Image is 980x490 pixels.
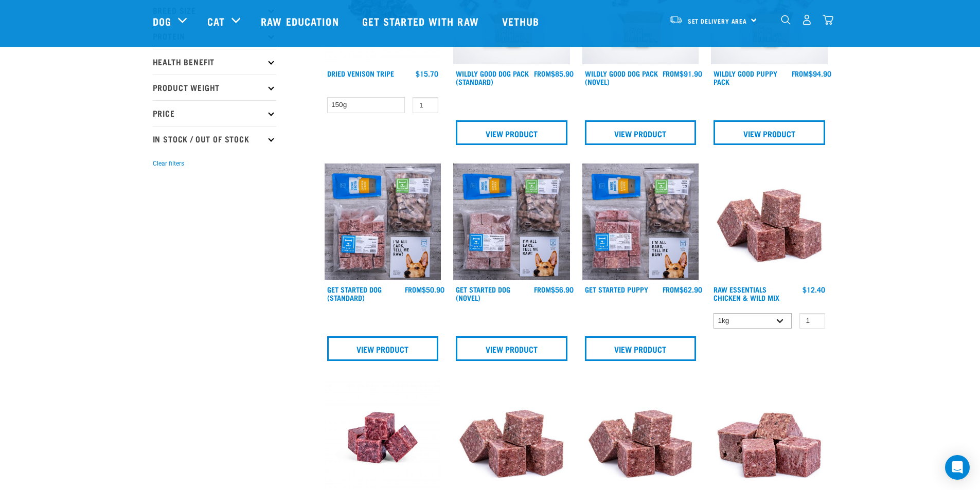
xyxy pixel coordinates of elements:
a: Get Started Dog (Novel) [456,287,510,299]
div: $91.90 [663,69,702,78]
a: Dog [153,13,171,29]
input: 1 [413,97,438,113]
a: Wildly Good Dog Pack (Standard) [456,71,529,83]
div: $62.90 [663,285,702,294]
a: View Product [456,120,567,145]
img: home-icon@2x.png [823,14,833,25]
a: Get Started Dog (Standard) [327,287,382,299]
a: Wildly Good Puppy Pack [714,71,777,83]
a: Get Started Puppy [585,287,648,291]
a: Get started with Raw [352,1,492,42]
a: View Product [585,120,697,145]
div: $50.90 [405,285,444,294]
span: FROM [534,71,551,75]
span: FROM [792,71,809,75]
input: 1 [799,313,825,329]
a: Cat [207,13,225,29]
a: View Product [456,336,567,361]
a: Dried Venison Tripe [327,71,394,75]
div: $56.90 [534,285,574,294]
span: FROM [534,287,551,291]
span: Set Delivery Area [688,19,747,23]
a: View Product [327,336,439,361]
img: home-icon-1@2x.png [781,15,791,25]
p: In Stock / Out Of Stock [153,126,276,152]
div: $12.40 [803,285,825,294]
a: Raw Education [251,1,351,42]
div: $85.90 [534,69,574,78]
img: user.png [801,14,812,25]
img: Pile Of Cubed Chicken Wild Meat Mix [711,164,828,280]
p: Price [153,100,276,126]
a: View Product [714,120,825,145]
div: $15.70 [416,69,438,78]
img: NSP Dog Novel Update [453,164,570,280]
div: Open Intercom Messenger [945,455,970,480]
img: van-moving.png [669,15,683,24]
a: View Product [585,336,697,361]
p: Product Weight [153,75,276,100]
button: Clear filters [153,159,184,168]
a: Wildly Good Dog Pack (Novel) [585,71,658,83]
a: Vethub [492,1,553,42]
a: Raw Essentials Chicken & Wild Mix [714,287,779,299]
p: Health Benefit [153,49,276,75]
span: FROM [663,71,680,75]
img: NSP Dog Standard Update [325,164,441,280]
img: NPS Puppy Update [582,164,699,280]
span: FROM [663,287,680,291]
div: $94.90 [792,69,831,78]
span: FROM [405,287,422,291]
